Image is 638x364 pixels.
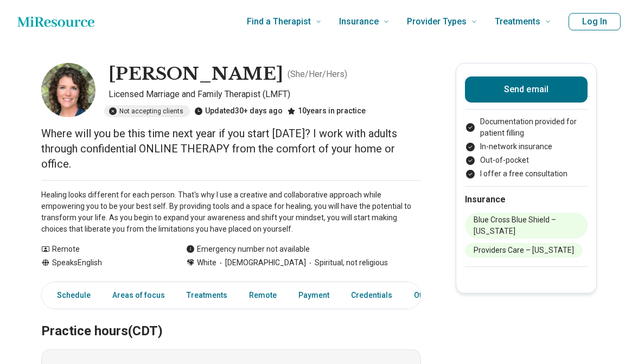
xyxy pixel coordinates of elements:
[288,68,347,81] p: ( She/Her/Hers )
[344,284,399,306] a: Credentials
[465,141,588,152] li: In-network insurance
[495,14,540,29] span: Treatments
[194,105,283,117] div: Updated 30+ days ago
[41,63,95,117] img: Katie Pembleton, Licensed Marriage and Family Therapist (LMFT)
[407,14,467,29] span: Provider Types
[109,88,421,101] p: Licensed Marriage and Family Therapist (LMFT)
[465,76,588,103] button: Send email
[216,257,306,269] span: [DEMOGRAPHIC_DATA]
[306,257,388,269] span: Spiritual, not religious
[465,168,588,180] li: I offer a free consultation
[109,63,283,86] h1: [PERSON_NAME]
[465,116,588,180] ul: Payment options
[197,257,216,269] span: White
[41,126,421,171] p: Where will you be this time next year if you start [DATE]? I work with adults through confidentia...
[41,244,164,255] div: Remote
[106,284,171,306] a: Areas of focus
[44,284,97,306] a: Schedule
[104,105,190,117] div: Not accepting clients
[465,155,588,166] li: Out-of-pocket
[41,296,421,341] h2: Practice hours (CDT)
[569,13,621,30] button: Log In
[465,193,588,206] h2: Insurance
[247,14,311,29] span: Find a Therapist
[465,243,583,258] li: Providers Care – [US_STATE]
[186,244,310,255] div: Emergency number not available
[465,116,588,139] li: Documentation provided for patient filling
[243,284,283,306] a: Remote
[287,105,366,117] div: 10 years in practice
[17,11,94,33] a: Home page
[41,257,164,269] div: Speaks English
[41,189,421,235] p: Healing looks different for each person. That's why I use a creative and collaborative approach w...
[465,213,588,239] li: Blue Cross Blue Shield – [US_STATE]
[407,284,446,306] a: Other
[180,284,234,306] a: Treatments
[339,14,379,29] span: Insurance
[292,284,336,306] a: Payment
